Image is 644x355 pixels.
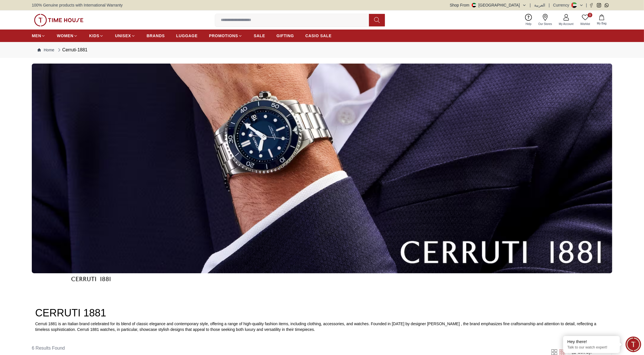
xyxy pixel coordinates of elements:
span: | [530,2,531,8]
div: Cerruti-1881 [56,47,87,53]
div: Hey there! [567,339,616,345]
a: PROMOTIONS [209,31,242,41]
span: GIFTING [276,33,294,39]
h2: CERRUTI 1881 [35,307,609,319]
img: ... [34,14,83,26]
a: Whatsapp [605,3,609,7]
nav: Breadcrumb [32,42,612,58]
a: LUGGAGE [176,31,198,41]
span: MEN [32,33,41,39]
span: CASIO SALE [305,33,332,39]
span: My Bag [595,21,609,26]
button: My Bag [593,13,610,27]
a: KIDS [89,31,104,41]
button: Shop From[GEOGRAPHIC_DATA] [450,2,526,8]
a: Instagram [597,3,601,7]
a: Our Stores [535,13,555,27]
span: 0 [588,13,592,17]
span: Help [523,22,534,26]
span: Wishlist [578,22,592,26]
a: MEN [32,31,45,41]
span: My Account [557,22,576,26]
a: BRANDS [147,31,165,41]
h6: 6 Results Found [32,341,123,355]
a: Help [522,13,535,27]
span: BRANDS [147,33,165,39]
span: WOMEN [57,33,74,39]
p: Cerruti 1881 is an Italian brand celebrated for its blend of classic elegance and contemporary st... [35,321,609,332]
span: | [586,2,587,8]
span: UNISEX [115,33,131,39]
span: Our Stores [536,22,554,26]
a: Facebook [589,3,593,7]
button: العربية [534,2,545,8]
span: KIDS [89,33,99,39]
span: | [549,2,550,8]
div: Chat Widget [626,337,641,352]
a: WOMEN [57,31,78,41]
span: LUGGAGE [176,33,198,39]
a: SALE [254,31,265,41]
a: UNISEX [115,31,135,41]
p: Talk to our watch expert! [567,345,616,350]
a: 0Wishlist [577,13,593,27]
a: GIFTING [276,31,294,41]
span: PROMOTIONS [209,33,238,39]
img: ... [32,64,612,273]
span: SALE [254,33,265,39]
a: CASIO SALE [305,31,332,41]
img: ... [71,259,110,299]
span: 100% Genuine products with International Warranty [32,2,123,8]
a: Home [37,47,54,53]
img: United Arab Emirates [472,3,476,7]
div: Currency [553,2,572,8]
